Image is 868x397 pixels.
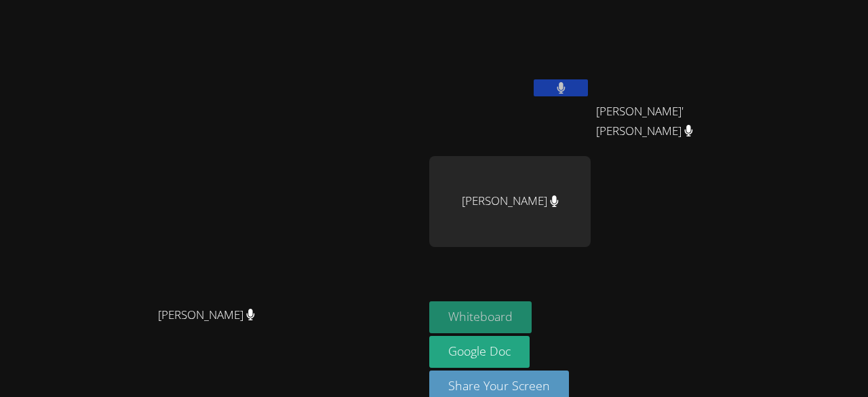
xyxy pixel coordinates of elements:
[596,102,747,141] span: [PERSON_NAME]' [PERSON_NAME]
[429,301,532,333] button: Whiteboard
[158,305,255,325] span: [PERSON_NAME]
[429,336,530,368] a: Google Doc
[429,156,591,247] div: [PERSON_NAME]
